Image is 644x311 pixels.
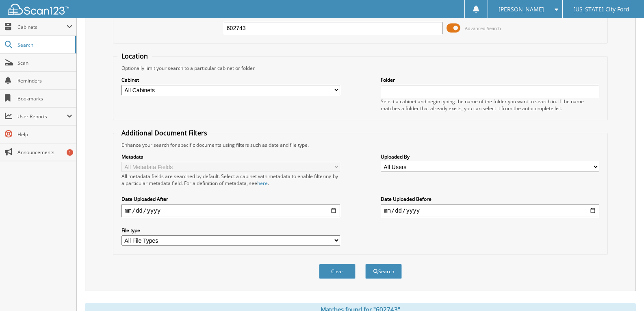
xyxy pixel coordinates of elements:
[17,59,72,66] span: Scan
[381,76,599,83] label: Folder
[381,153,599,160] label: Uploaded By
[17,77,72,84] span: Reminders
[573,7,629,12] span: [US_STATE] City Ford
[465,25,501,31] span: Advanced Search
[121,173,340,187] div: All metadata fields are searched by default. Select a cabinet with metadata to enable filtering b...
[17,95,72,102] span: Bookmarks
[121,227,340,234] label: File type
[17,131,72,138] span: Help
[17,41,71,48] span: Search
[257,180,268,187] a: here
[8,4,69,15] img: scan123-logo-white.svg
[117,52,152,61] legend: Location
[17,113,67,120] span: User Reports
[381,204,599,217] input: end
[67,149,73,156] div: 1
[319,264,356,279] button: Clear
[117,141,603,148] div: Enhance your search for specific documents using filters such as date and file type.
[381,98,599,112] div: Select a cabinet and begin typing the name of the folder you want to search in. If the name match...
[121,76,340,83] label: Cabinet
[17,149,72,156] span: Announcements
[121,196,340,202] label: Date Uploaded After
[381,196,599,202] label: Date Uploaded Before
[117,65,603,72] div: Optionally limit your search to a particular cabinet or folder
[499,7,544,12] span: [PERSON_NAME]
[117,128,211,137] legend: Additional Document Filters
[121,204,340,217] input: start
[17,24,67,30] span: Cabinets
[121,153,340,160] label: Metadata
[365,264,402,279] button: Search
